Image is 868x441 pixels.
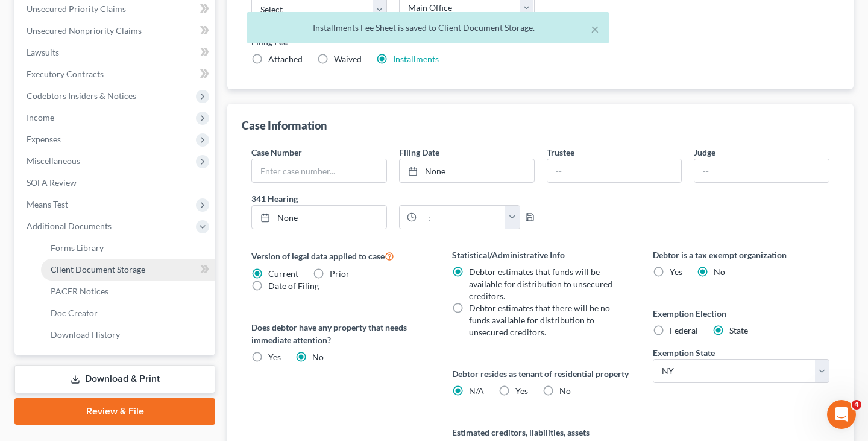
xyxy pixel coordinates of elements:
[27,156,80,166] span: Miscellaneous
[242,118,327,133] div: Case Information
[51,243,104,253] span: Forms Library
[51,329,120,340] span: Download History
[400,159,534,182] a: None
[694,159,829,182] input: --
[41,324,215,346] a: Download History
[469,267,612,301] span: Debtor estimates that funds will be available for distribution to unsecured creditors.
[257,22,599,34] div: Installments Fee Sheet is saved to Client Document Storage.
[469,303,610,337] span: Debtor estimates that there will be no funds available for distribution to unsecured creditors.
[393,54,439,64] a: Installments
[251,321,428,346] label: Does debtor have any property that needs immediate attention?
[591,22,599,36] button: ×
[670,325,698,335] span: Federal
[27,4,126,14] span: Unsecured Priority Claims
[729,325,748,335] span: State
[452,367,629,380] label: Debtor resides as tenant of residential property
[417,206,506,229] input: -- : --
[41,302,215,324] a: Doc Creator
[14,398,215,425] a: Review & File
[27,90,136,101] span: Codebtors Insiders & Notices
[547,159,682,182] input: --
[27,199,68,209] span: Means Test
[27,177,77,188] span: SOFA Review
[17,63,215,85] a: Executory Contracts
[452,249,629,261] label: Statistical/Administrative Info
[469,385,484,396] span: N/A
[670,267,682,277] span: Yes
[27,69,104,79] span: Executory Contracts
[268,352,281,362] span: Yes
[653,249,829,261] label: Debtor is a tax exempt organization
[399,146,439,159] label: Filing Date
[27,134,61,144] span: Expenses
[827,400,856,429] iframe: Intercom live chat
[41,281,215,302] a: PACER Notices
[252,206,386,229] a: None
[312,352,324,362] span: No
[27,112,54,122] span: Income
[51,308,98,318] span: Doc Creator
[268,54,303,64] span: Attached
[51,264,145,274] span: Client Document Storage
[17,42,215,63] a: Lawsuits
[41,259,215,281] a: Client Document Storage
[245,192,541,205] label: 341 Hearing
[714,267,725,277] span: No
[41,237,215,259] a: Forms Library
[330,268,350,279] span: Prior
[27,221,112,231] span: Additional Documents
[252,159,386,182] input: Enter case number...
[14,365,215,393] a: Download & Print
[268,268,298,279] span: Current
[334,54,362,64] span: Waived
[653,307,829,320] label: Exemption Election
[251,146,302,159] label: Case Number
[852,400,861,410] span: 4
[452,426,629,439] label: Estimated creditors, liabilities, assets
[251,249,428,263] label: Version of legal data applied to case
[547,146,574,159] label: Trustee
[268,281,319,291] span: Date of Filing
[653,346,715,359] label: Exemption State
[17,172,215,194] a: SOFA Review
[51,286,108,296] span: PACER Notices
[559,385,571,396] span: No
[694,146,715,159] label: Judge
[27,47,59,57] span: Lawsuits
[515,385,528,396] span: Yes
